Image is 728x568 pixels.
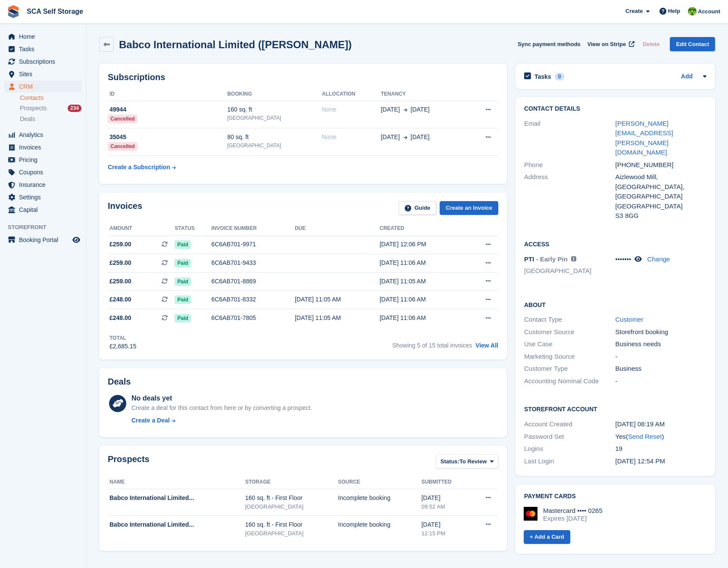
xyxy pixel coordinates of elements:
div: - [616,376,707,386]
button: Sync payment methods [518,37,581,51]
a: menu [4,166,81,178]
div: 09:52 AM [422,503,470,511]
span: £259.00 [109,240,131,249]
a: menu [4,129,81,141]
span: View on Stripe [587,40,626,49]
span: Help [668,7,680,16]
div: 160 sq. ft - First Floor [245,520,338,529]
span: ••••••• [616,255,631,263]
h2: Deals [108,377,131,387]
div: Address [524,172,616,221]
div: 49944 [108,105,227,114]
a: View All [475,342,498,349]
th: Storage [245,475,338,489]
div: 6C6AB701-8869 [211,277,295,286]
span: Account [698,7,720,16]
a: Edit Contact [670,37,715,51]
div: Incomplete booking [338,520,421,529]
a: menu [4,81,81,93]
img: Mastercard Logo [524,507,537,521]
span: Subscriptions [19,56,71,68]
a: menu [4,31,81,43]
a: Create a Deal [131,416,312,425]
div: [DATE] 11:05 AM [295,313,380,323]
div: [DATE] 08:19 AM [616,419,707,429]
th: Due [295,222,380,236]
h2: Contact Details [524,106,706,112]
div: Incomplete booking [338,494,421,503]
span: Babco International Limited... [109,521,194,528]
button: Delete [639,37,663,51]
div: S3 8GG [616,211,707,221]
span: Booking Portal [19,234,71,246]
span: [DATE] [411,105,430,114]
span: ( ) [626,433,664,440]
h2: About [524,300,706,309]
div: 80 sq. ft [227,133,322,142]
span: £259.00 [109,258,131,267]
div: [DATE] [422,520,470,529]
h2: Invoices [108,201,142,215]
div: Business [616,364,707,374]
span: - Early Pin [536,255,568,263]
span: Prospects [20,104,47,112]
th: Amount [108,222,175,236]
span: Coupons [19,166,71,178]
div: [GEOGRAPHIC_DATA] [227,142,322,149]
div: 6C6AB701-8332 [211,295,295,304]
div: Contact Type [524,315,616,325]
th: Allocation [322,87,381,101]
span: Create [625,7,643,16]
a: Create an Invoice [440,201,498,215]
a: menu [4,234,81,246]
span: CRM [19,81,71,93]
a: Send Reset [628,433,662,440]
span: £248.00 [109,295,131,304]
a: menu [4,191,81,203]
div: Cancelled [108,115,137,123]
div: 6C6AB701-9971 [211,240,295,249]
span: Paid [175,259,191,267]
span: Babco International Limited... [109,494,194,501]
a: menu [4,141,81,153]
span: Paid [175,295,191,304]
h2: Babco International Limited ([PERSON_NAME]) [119,39,352,50]
h2: Payment cards [524,493,706,500]
div: Aizlewood Mill, [GEOGRAPHIC_DATA], [616,172,707,192]
div: Yes [616,432,707,442]
div: No deals yet [131,393,312,403]
div: [GEOGRAPHIC_DATA] [245,529,338,538]
span: Settings [19,191,71,203]
div: [DATE] 11:05 AM [295,295,380,304]
th: Name [108,475,245,489]
h2: Tasks [534,73,551,81]
div: Storefront booking [616,327,707,337]
span: Capital [19,204,71,216]
h2: Storefront Account [524,404,706,413]
th: Source [338,475,421,489]
div: Total [109,334,136,342]
a: menu [4,204,81,216]
img: icon-info-grey-7440780725fd019a000dd9b08b2336e03edf1995a4989e88bcd33f0948082b44.svg [571,256,576,261]
div: [DATE] 11:06 AM [380,313,465,323]
div: None [322,133,381,142]
span: Invoices [19,141,71,153]
span: Deals [20,115,35,123]
div: 160 sq. ft - First Floor [245,494,338,503]
span: £248.00 [109,313,131,323]
div: £2,685.15 [109,342,136,351]
div: [DATE] 11:05 AM [380,277,465,286]
span: Pricing [19,154,71,166]
a: menu [4,179,81,191]
div: Email [524,119,616,158]
div: Marketing Source [524,352,616,362]
div: 6C6AB701-7805 [211,313,295,323]
h2: Access [524,239,706,248]
div: 234 [68,105,81,112]
div: Customer Source [524,327,616,337]
img: Sam Chapman [688,7,697,16]
div: Create a Deal [131,416,170,425]
th: Tenancy [381,87,466,101]
div: Last Login [524,456,616,466]
span: Home [19,31,71,43]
